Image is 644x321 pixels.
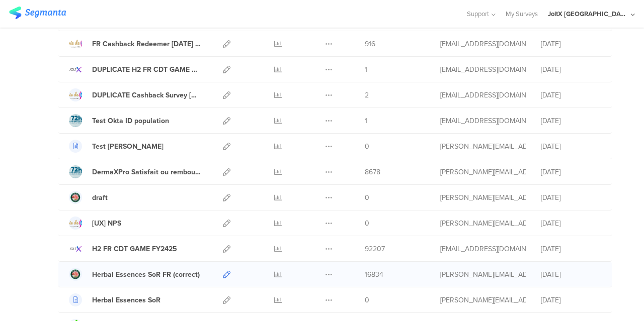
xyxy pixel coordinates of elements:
div: [DATE] [541,295,601,305]
div: DermaXPro Satisfait ou remboursé [92,167,201,177]
div: debout.ld@pg.com [440,90,526,100]
a: Test Okta ID population [69,114,169,127]
div: JoltX [GEOGRAPHIC_DATA] [548,9,628,19]
a: Herbal Essences SoR FR (correct) [69,268,200,281]
div: Test Ioana [92,141,164,152]
div: [DATE] [541,192,601,203]
div: [DATE] [541,244,601,254]
div: jones.aj.11@pg.com [440,269,526,280]
div: [DATE] [541,116,601,126]
span: 8678 [365,167,380,177]
span: 1 [365,64,367,75]
span: 0 [365,218,369,229]
div: debout.ld@pg.com [440,64,526,75]
div: [DATE] [541,64,601,75]
div: Herbal Essences SoR FR (correct) [92,269,200,280]
div: Herbal Essences SoR [92,295,160,305]
div: jones.aj.11@pg.com [440,295,526,305]
span: 1 [365,116,367,126]
div: jones.aj.11@pg.com [440,167,526,177]
div: draft [92,192,108,203]
div: FR Cashback Redeemer MAY 25 Survey [92,39,201,49]
span: Support [467,9,489,19]
a: DermaXPro Satisfait ou remboursé [69,165,201,178]
a: Test [PERSON_NAME] [69,140,164,153]
div: neila.a@pg.com [440,218,526,229]
span: 0 [365,141,369,152]
div: [DATE] [541,141,601,152]
div: [DATE] [541,39,601,49]
a: Herbal Essences SoR [69,293,160,306]
span: 0 [365,295,369,305]
div: Test Okta ID population [92,116,169,126]
div: jones.aj.11@pg.com [440,192,526,203]
a: [UX] NPS [69,217,121,230]
div: [UX] NPS [92,218,121,229]
a: H2 FR CDT GAME FY2425 [69,242,177,255]
div: malestic.lm@pg.com [440,244,526,254]
div: [DATE] [541,167,601,177]
a: FR Cashback Redeemer [DATE] Survey [69,37,201,50]
a: DUPLICATE H2 FR CDT GAME FY2425 test registration page removed [69,63,201,76]
div: [DATE] [541,269,601,280]
span: 16834 [365,269,383,280]
div: malestic.lm@pg.com [440,39,526,49]
a: DUPLICATE Cashback Survey [DATE] new settings [69,88,201,101]
span: 2 [365,90,369,100]
div: DUPLICATE H2 FR CDT GAME FY2425 test registration page removed [92,64,201,75]
div: [DATE] [541,90,601,100]
div: H2 FR CDT GAME FY2425 [92,244,177,254]
div: [DATE] [541,218,601,229]
img: segmanta logo [9,7,66,19]
span: 92207 [365,244,385,254]
span: 916 [365,39,375,49]
a: draft [69,191,108,204]
div: benetou.ib@pg.com [440,141,526,152]
span: 0 [365,192,369,203]
div: ozkan.a@pg.com [440,116,526,126]
div: DUPLICATE Cashback Survey October 2024 new settings [92,90,201,100]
